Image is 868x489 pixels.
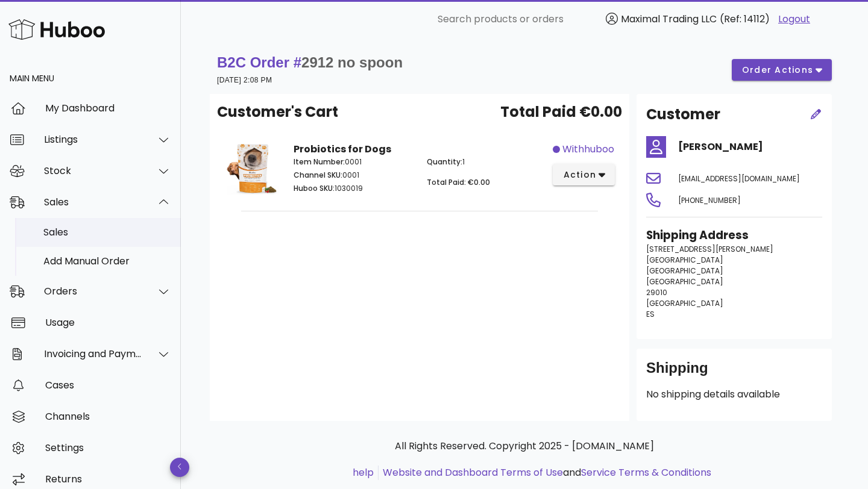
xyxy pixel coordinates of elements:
li: and [379,466,711,480]
span: [GEOGRAPHIC_DATA] [646,255,723,265]
span: 29010 [646,287,667,297]
button: action [553,164,615,185]
div: Invoicing and Payments [44,348,142,360]
div: Cases [45,379,171,391]
h3: Shipping Address [646,227,822,244]
p: 0001 [294,157,412,167]
span: Total Paid €0.00 [500,101,622,123]
span: ES [646,309,655,319]
img: tab_domain_overview_orange.svg [33,70,42,79]
span: Quantity: [427,157,462,167]
span: (Ref: 14112) [720,12,770,26]
div: Channels [45,411,171,422]
img: Product Image [227,142,279,195]
strong: Probiotics for Dogs [294,142,391,156]
p: 0001 [294,170,412,181]
p: 1030019 [294,183,412,194]
span: Item Number: [294,157,345,167]
div: Shipping [646,358,822,387]
a: Website and Dashboard Terms of Use [383,466,563,479]
span: action [562,169,596,181]
div: Stock [44,165,142,176]
span: Channel SKU: [294,170,342,180]
button: order actions [732,59,832,81]
div: Add Manual Order [43,255,171,267]
span: [PHONE_NUMBER] [678,195,741,205]
div: Returns [45,473,171,485]
span: [GEOGRAPHIC_DATA] [646,266,723,276]
div: Usage [45,317,171,328]
a: Service Terms & Conditions [581,466,711,479]
h4: [PERSON_NAME] [678,140,822,154]
p: No shipping details available [646,387,822,402]
span: order actions [741,64,814,76]
div: Sales [44,196,142,208]
span: Huboo SKU: [294,183,335,193]
span: 2912 no spoon [301,54,403,70]
strong: B2C Order # [217,54,403,70]
p: 1 [427,157,546,167]
h2: Customer [646,104,720,125]
a: Logout [778,12,810,26]
div: Listings [44,134,142,145]
div: Keywords by Traffic [133,71,203,79]
img: website_grey.svg [19,31,29,41]
span: [STREET_ADDRESS][PERSON_NAME] [646,244,773,254]
div: My Dashboard [45,102,171,114]
span: Customer's Cart [217,101,338,123]
span: Total Paid: €0.00 [427,177,490,187]
span: [GEOGRAPHIC_DATA] [646,276,723,287]
div: Sales [43,226,171,238]
div: v 4.0.25 [34,19,59,29]
div: Settings [45,442,171,453]
small: [DATE] 2:08 PM [217,76,272,84]
span: Maximal Trading LLC [621,12,717,26]
p: All Rights Reserved. Copyright 2025 - [DOMAIN_NAME] [219,439,829,453]
div: Domain: [DOMAIN_NAME] [31,31,133,41]
div: Domain Overview [46,71,108,79]
img: logo_orange.svg [19,19,29,29]
span: [EMAIL_ADDRESS][DOMAIN_NAME] [678,173,800,184]
a: help [353,466,374,479]
span: withhuboo [562,142,614,157]
img: Huboo Logo [8,16,105,42]
span: [GEOGRAPHIC_DATA] [646,298,723,308]
div: Orders [44,285,142,297]
img: tab_keywords_by_traffic_grey.svg [120,70,130,79]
